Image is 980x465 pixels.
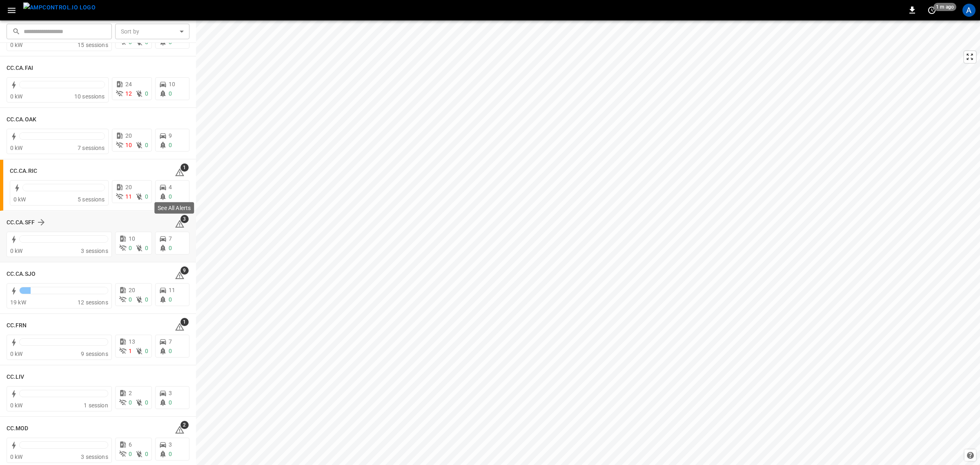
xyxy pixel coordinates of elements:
span: 0 [129,245,132,251]
span: 9 [180,266,189,275]
span: 0 [169,451,172,457]
span: 0 [129,296,132,303]
span: 0 [169,348,172,354]
span: 3 [169,441,172,448]
span: 12 sessions [78,299,108,306]
span: 3 [169,390,172,396]
span: 0 kW [13,196,26,203]
span: 10 [169,81,175,87]
span: 0 kW [10,145,23,151]
span: 4 [169,184,172,190]
span: 0 kW [10,351,23,357]
button: set refresh interval [925,4,938,17]
span: 0 [169,296,172,303]
span: 0 kW [10,93,23,100]
span: 11 [125,193,132,200]
span: 0 [129,451,132,457]
span: 2 [180,421,189,429]
img: ampcontrol.io logo [23,2,96,13]
span: 19 kW [10,299,26,306]
span: 0 [145,90,148,97]
span: 5 sessions [78,196,105,203]
span: 3 sessions [81,248,108,254]
span: 24 [125,81,132,87]
span: 0 [145,348,148,354]
span: 11 [169,287,175,293]
h6: CC.FRN [7,321,27,330]
span: 15 sessions [78,42,108,48]
span: 20 [129,287,135,293]
span: 12 [125,90,132,97]
span: 0 [169,399,172,406]
h6: CC.CA.SFF [7,218,35,227]
span: 7 [169,235,172,242]
h6: CC.MOD [7,424,29,433]
h6: CC.CA.SJO [7,270,36,279]
h6: CC.LIV [7,373,24,382]
span: 0 [145,142,148,148]
span: 6 [129,441,132,448]
span: 0 [169,142,172,148]
span: 1 [180,163,189,172]
span: 13 [129,338,135,345]
span: 0 [129,399,132,406]
h6: CC.CA.RIC [10,167,37,176]
span: 3 sessions [81,454,108,460]
span: 10 [129,235,135,242]
p: See All Alerts [158,204,191,212]
span: 0 [145,451,148,457]
span: 0 [145,245,148,251]
span: 0 [145,193,148,200]
span: 0 kW [10,42,23,48]
span: 1 [129,348,132,354]
span: 1 m ago [933,3,956,11]
span: 0 [169,193,172,200]
h6: CC.CA.OAK [7,115,36,124]
span: 20 [125,132,132,139]
span: 0 [145,399,148,406]
span: 7 [169,338,172,345]
span: 7 sessions [78,145,105,151]
span: 2 [129,390,132,396]
span: 1 session [84,402,108,409]
h6: CC.CA.FAI [7,64,33,73]
span: 0 [169,245,172,251]
span: 0 [145,296,148,303]
span: 9 [169,132,172,139]
span: 0 kW [10,248,23,254]
span: 9 sessions [81,351,108,357]
span: 20 [125,184,132,190]
span: 0 kW [10,402,23,409]
span: 0 kW [10,454,23,460]
span: 1 [180,318,189,326]
div: profile-icon [962,4,976,17]
span: 10 [125,142,132,148]
span: 10 sessions [74,93,105,100]
span: 0 [169,90,172,97]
